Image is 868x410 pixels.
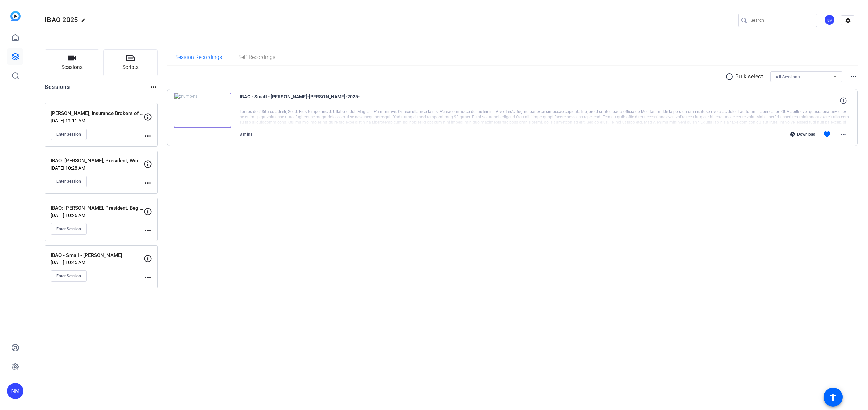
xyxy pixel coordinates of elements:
p: [DATE] 10:28 AM [51,165,144,171]
h2: Sessions [45,83,70,96]
mat-icon: more_horiz [850,73,858,81]
div: NM [7,383,23,399]
span: Enter Session [56,226,81,232]
span: 8 mins [240,132,252,137]
mat-icon: more_horiz [839,130,847,138]
span: Self Recordings [238,55,275,60]
p: Bulk select [735,73,763,81]
p: IBAO: [PERSON_NAME], President, Windsor & Essex County Insurance Brokers Association | Affiliate ... [51,157,144,165]
div: Download [787,132,819,137]
button: Enter Session [51,129,87,140]
p: [PERSON_NAME], Insurance Brokers of [GEOGRAPHIC_DATA] | Affiliate | 3:30pm [51,110,144,117]
input: Search [751,16,812,24]
button: Enter Session [51,223,87,235]
p: [DATE] 10:26 AM [51,213,144,218]
span: Sessions [61,63,83,71]
span: Session Recordings [175,55,222,60]
mat-icon: more_horiz [144,227,152,235]
mat-icon: radio_button_unchecked [725,73,735,81]
button: Sessions [45,49,99,76]
mat-icon: more_horiz [144,274,152,282]
mat-icon: accessibility [829,393,837,401]
span: IBAO 2025 [45,16,78,24]
span: IBAO - Small - [PERSON_NAME]-[PERSON_NAME]-2025-10-06-11-02-22-807-0 [240,93,365,109]
span: Enter Session [56,179,81,184]
mat-icon: edit [81,18,89,26]
mat-icon: favorite [823,130,831,138]
img: blue-gradient.svg [10,11,21,21]
mat-icon: settings [841,16,855,26]
span: Scripts [122,63,139,71]
button: Scripts [103,49,158,76]
img: thumb-nail [174,93,231,128]
span: All Sessions [776,75,800,79]
span: Enter Session [56,273,81,279]
p: [DATE] 10:45 AM [51,260,144,265]
mat-icon: more_horiz [144,132,152,140]
span: Enter Session [56,132,81,137]
button: Enter Session [51,176,87,187]
button: Enter Session [51,270,87,282]
mat-icon: more_horiz [144,179,152,187]
p: IBAO: [PERSON_NAME], President, Begin Insurance Inc.| Large Brokerage [51,204,144,212]
p: IBAO - Small - [PERSON_NAME] [51,252,144,259]
p: [DATE] 11:11 AM [51,118,144,123]
ngx-avatar: Newcom Media [824,14,836,26]
mat-icon: more_horiz [150,83,158,91]
div: NM [824,14,835,25]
